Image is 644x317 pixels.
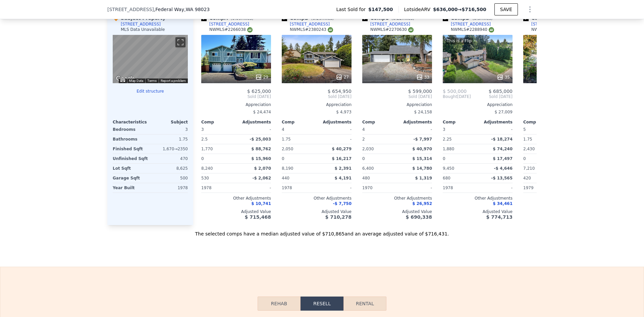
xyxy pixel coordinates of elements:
div: [STREET_ADDRESS] [370,21,410,27]
div: 1978 [201,183,235,193]
span: $ 500,000 [443,89,467,94]
a: Terms [147,79,157,83]
div: 35 [497,74,510,81]
span: $ 710,278 [325,214,352,220]
span: $ 40,970 [412,147,432,151]
div: Garage Sqft [113,173,149,183]
div: This is a Flip [445,38,473,44]
div: Street View [113,35,188,83]
span: → [433,6,486,13]
span: Last Sold for [336,6,368,13]
button: Rehab [258,297,301,311]
div: [STREET_ADDRESS] [451,21,491,27]
span: 0 [201,156,204,161]
div: NWMLS # 2266038 [209,27,253,33]
a: [STREET_ADDRESS] [201,21,249,27]
div: 8,625 [152,164,188,173]
div: Lot Sqft [113,164,149,173]
span: $ 10,741 [251,201,271,206]
div: 1.75 [152,135,188,144]
a: Open this area in Google Maps (opens a new window) [114,74,137,83]
span: 0 [282,156,284,161]
span: -$ 18,274 [491,137,513,142]
div: 1978 [443,183,476,193]
div: 1.75 [523,135,557,144]
span: $ 685,000 [489,89,513,94]
div: Characteristics [113,119,150,125]
div: Adjusted Value [282,209,352,214]
span: -$ 7,997 [414,137,432,142]
span: 3 [201,127,204,132]
span: $ 40,279 [332,147,352,151]
span: [STREET_ADDRESS] [107,6,154,13]
div: 470 [152,154,188,163]
div: 27 [336,74,349,81]
div: Adjusted Value [362,209,432,214]
div: Appreciation [443,102,513,107]
span: $ 17,497 [493,156,513,161]
div: Adjustments [236,119,271,125]
span: Sold [DATE] [362,94,432,99]
div: Subject [150,119,188,125]
span: $636,000 [433,7,458,12]
span: $ 599,000 [408,89,432,94]
button: Resell [301,297,343,311]
img: NWMLS Logo [408,27,414,33]
div: Appreciation [282,102,352,107]
span: 0 [443,156,445,161]
span: $ 690,338 [406,214,432,220]
span: , WA 98023 [184,7,210,12]
div: Year Built [113,183,149,193]
div: - [479,125,513,134]
div: 1.75 [282,135,315,144]
div: Unfinished Sqft [113,154,149,163]
div: Adjustments [478,119,513,125]
a: [STREET_ADDRESS] [362,21,410,27]
span: Sold [DATE] [201,94,271,99]
span: 8,240 [201,166,213,171]
span: $ 34,461 [493,201,513,206]
a: [STREET_ADDRESS] [523,21,571,27]
span: 420 [523,176,531,180]
div: Map [113,35,188,83]
span: , Federal Way [154,6,210,13]
div: 1970 [362,183,396,193]
div: 1978 [152,183,188,193]
div: Other Adjustments [362,196,432,201]
span: 480 [362,176,370,180]
a: Report a problem [161,79,186,83]
div: 1979 [523,183,557,193]
span: 2,430 [523,147,535,151]
span: $ 1,319 [415,176,432,180]
span: $ 24,158 [414,110,432,114]
button: Show Options [523,3,537,16]
span: 7,210 [523,166,535,171]
div: - [237,183,271,193]
div: 2.25 [443,135,476,144]
span: 2,030 [362,147,374,151]
span: $ 654,950 [328,89,352,94]
span: -$ 13,565 [491,176,513,180]
img: NWMLS Logo [247,27,253,33]
div: - [318,135,352,144]
div: Other Adjustments [201,196,271,201]
div: Adjustments [317,119,352,125]
div: - [479,183,513,193]
button: Rental [343,297,386,311]
div: Appreciation [523,102,593,107]
div: The selected comps have a median adjusted value of $710,865 and an average adjusted value of $716... [107,225,537,237]
div: - [237,125,271,134]
span: $716,500 [462,7,486,12]
div: 1978 [282,183,315,193]
div: Other Adjustments [443,196,513,201]
span: Sold [DATE] [471,94,513,99]
a: [STREET_ADDRESS] [443,21,491,27]
button: SAVE [494,3,518,15]
div: [STREET_ADDRESS] [290,21,330,27]
span: $ 27,009 [495,110,513,114]
img: NWMLS Logo [489,27,494,33]
button: Keyboard shortcuts [120,79,125,82]
div: 500 [152,173,188,183]
div: [STREET_ADDRESS] [209,21,249,27]
span: 0 [362,156,365,161]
